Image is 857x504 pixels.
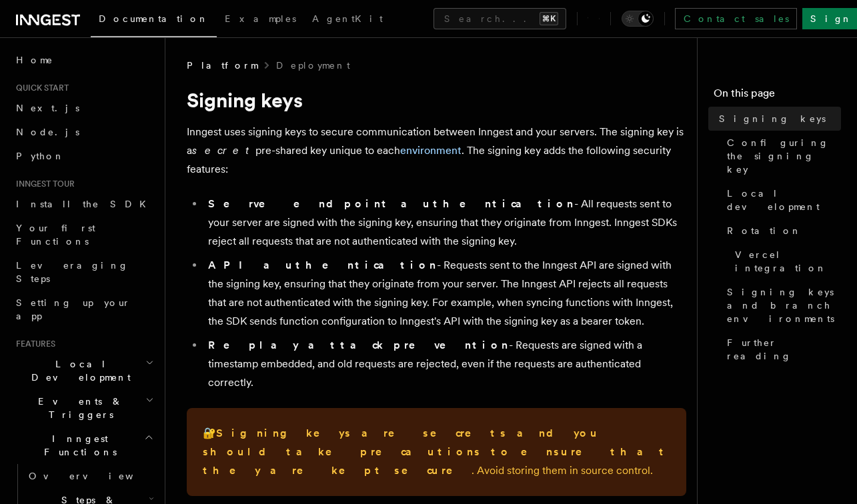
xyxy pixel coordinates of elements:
p: Inngest uses signing keys to secure communication between Inngest and your servers. The signing k... [187,123,686,179]
a: Deployment [276,59,350,72]
span: Local development [727,187,841,213]
a: Signing keys and branch environments [722,280,841,331]
a: environment [400,144,462,157]
a: Local development [722,181,841,219]
a: Documentation [91,4,217,37]
span: Overview [29,471,166,481]
span: Setting up your app [16,297,131,321]
span: Rotation [727,224,802,237]
strong: Replay attack prevention [208,339,509,351]
span: Features [11,339,55,349]
button: Toggle dark mode [622,11,654,27]
button: Search...⌘K [434,8,566,29]
a: Rotation [722,219,841,243]
a: Next.js [11,96,157,120]
span: Inngest tour [11,179,75,189]
button: Inngest Functions [11,427,157,464]
a: Examples [217,4,304,36]
span: Your first Functions [16,223,95,247]
a: Vercel integration [730,243,841,280]
a: Further reading [722,331,841,368]
span: Vercel integration [735,248,841,275]
a: Install the SDK [11,192,157,216]
h4: On this page [714,85,841,107]
strong: Serve endpoint authentication [208,197,574,210]
a: AgentKit [304,4,391,36]
a: Python [11,144,157,168]
span: Node.js [16,127,79,137]
a: Contact sales [675,8,797,29]
button: Events & Triggers [11,389,157,427]
strong: Signing keys are secrets and you should take precautions to ensure that they are kept secure [203,427,669,477]
a: Home [11,48,157,72]
span: Quick start [11,83,69,93]
li: - All requests sent to your server are signed with the signing key, ensuring that they originate ... [204,195,686,251]
span: Signing keys and branch environments [727,285,841,325]
span: Further reading [727,336,841,363]
span: Configuring the signing key [727,136,841,176]
span: Inngest Functions [11,432,144,459]
h1: Signing keys [187,88,686,112]
span: AgentKit [312,13,383,24]
span: Leveraging Steps [16,260,129,284]
span: Home [16,53,53,67]
span: Examples [225,13,296,24]
span: Documentation [99,13,209,24]
li: - Requests are signed with a timestamp embedded, and old requests are rejected, even if the reque... [204,336,686,392]
span: Events & Triggers [11,395,145,421]
a: Setting up your app [11,291,157,328]
kbd: ⌘K [540,12,558,25]
a: Node.js [11,120,157,144]
span: Python [16,151,65,161]
span: Next.js [16,103,79,113]
em: secret [192,144,255,157]
li: - Requests sent to the Inngest API are signed with the signing key, ensuring that they originate ... [204,256,686,331]
a: Leveraging Steps [11,253,157,291]
span: Platform [187,59,257,72]
strong: API authentication [208,259,437,271]
p: 🔐 . Avoid storing them in source control. [203,424,670,480]
span: Install the SDK [16,199,154,209]
button: Local Development [11,352,157,389]
a: Configuring the signing key [722,131,841,181]
span: Local Development [11,357,145,384]
a: Signing keys [714,107,841,131]
a: Your first Functions [11,216,157,253]
a: Overview [23,464,157,488]
span: Signing keys [719,112,826,125]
